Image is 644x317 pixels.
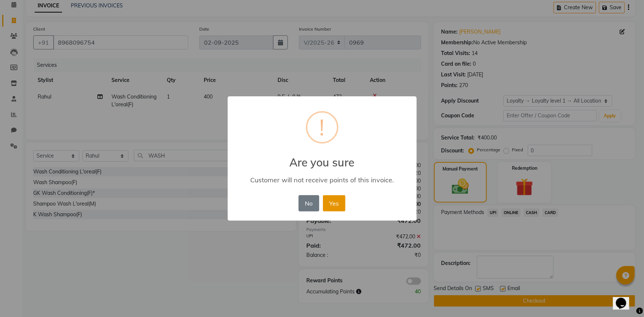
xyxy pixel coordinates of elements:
[238,176,406,184] div: Customer will not receive points of this invoice.
[613,287,637,310] iframe: chat widget
[299,195,319,211] button: No
[323,195,345,211] button: Yes
[228,147,417,169] h2: Are you sure
[320,113,325,142] div: !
